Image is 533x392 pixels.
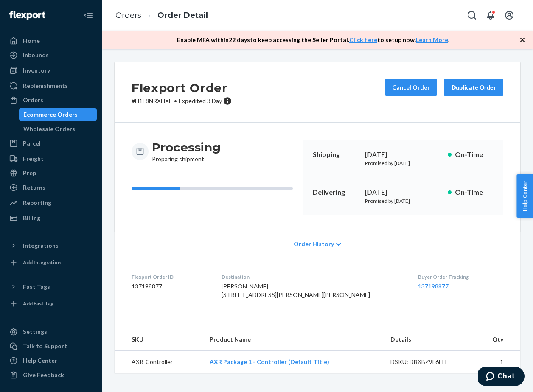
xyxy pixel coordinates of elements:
[23,81,68,90] div: Replenishments
[390,358,466,366] div: DSKU: DBXBZ9F6ELL
[384,328,473,351] th: Details
[5,239,97,252] button: Integrations
[23,66,50,75] div: Inventory
[473,351,520,373] td: 1
[210,358,329,365] a: AXR Package 1 - Controller (Default Title)
[9,11,45,20] img: Flexport logo
[5,325,97,339] a: Settings
[313,150,358,160] p: Shipping
[5,181,97,194] a: Returns
[5,297,97,311] a: Add Fast Tag
[365,188,441,197] div: [DATE]
[23,51,49,59] div: Inbounds
[365,160,441,167] p: Promised by [DATE]
[23,183,45,192] div: Returns
[19,122,97,136] a: Wholesale Orders
[19,108,97,121] a: Ecommerce Orders
[23,214,40,222] div: Billing
[5,354,97,367] a: Help Center
[365,150,441,160] div: [DATE]
[23,371,64,379] div: Give Feedback
[23,328,47,336] div: Settings
[203,328,384,351] th: Product Name
[222,273,404,280] dt: Destination
[23,125,75,133] div: Wholesale Orders
[23,259,61,266] div: Add Integration
[115,351,203,373] td: AXR-Controller
[455,150,493,160] p: On-Time
[385,79,437,96] button: Cancel Order
[5,280,97,294] button: Fast Tags
[179,97,222,104] span: Expedited 3 Day
[313,188,358,197] p: Delivering
[115,328,203,351] th: SKU
[152,140,221,155] h3: Processing
[132,79,232,97] h2: Flexport Order
[23,199,51,207] div: Reporting
[455,188,493,197] p: On-Time
[444,79,503,96] button: Duplicate Order
[5,339,97,353] button: Talk to Support
[23,110,78,119] div: Ecommerce Orders
[222,283,370,298] span: [PERSON_NAME] [STREET_ADDRESS][PERSON_NAME][PERSON_NAME]
[177,36,449,44] p: Enable MFA within 22 days to keep accessing the Seller Portal. to setup now. .
[482,7,499,24] button: Open notifications
[174,97,177,104] span: •
[5,137,97,150] a: Parcel
[478,367,525,388] iframe: Opens a widget where you can chat to one of our agents
[365,197,441,204] p: Promised by [DATE]
[294,240,334,248] span: Order History
[23,96,43,104] div: Orders
[418,273,503,280] dt: Buyer Order Tracking
[5,196,97,210] a: Reporting
[5,48,97,62] a: Inbounds
[349,36,377,43] a: Click here
[132,97,232,105] p: # H1L8NRXHXE
[5,152,97,165] a: Freight
[516,174,533,218] button: Help Center
[5,256,97,269] a: Add Integration
[115,11,141,20] a: Orders
[451,83,496,92] div: Duplicate Order
[5,34,97,48] a: Home
[23,356,57,365] div: Help Center
[5,166,97,180] a: Prep
[157,11,208,20] a: Order Detail
[23,154,44,163] div: Freight
[5,64,97,77] a: Inventory
[5,368,97,382] button: Give Feedback
[473,328,520,351] th: Qty
[23,342,67,350] div: Talk to Support
[132,282,208,291] dd: 137198877
[5,93,97,107] a: Orders
[23,36,40,45] div: Home
[416,36,448,43] a: Learn More
[109,3,215,28] ol: breadcrumbs
[5,79,97,92] a: Replenishments
[418,283,449,290] a: 137198877
[501,7,518,24] button: Open account menu
[132,273,208,280] dt: Flexport Order ID
[80,7,97,24] button: Close Navigation
[23,139,41,148] div: Parcel
[23,241,59,250] div: Integrations
[23,169,36,177] div: Prep
[5,211,97,225] a: Billing
[23,300,53,307] div: Add Fast Tag
[152,140,221,163] div: Preparing shipment
[23,283,50,291] div: Fast Tags
[463,7,480,24] button: Open Search Box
